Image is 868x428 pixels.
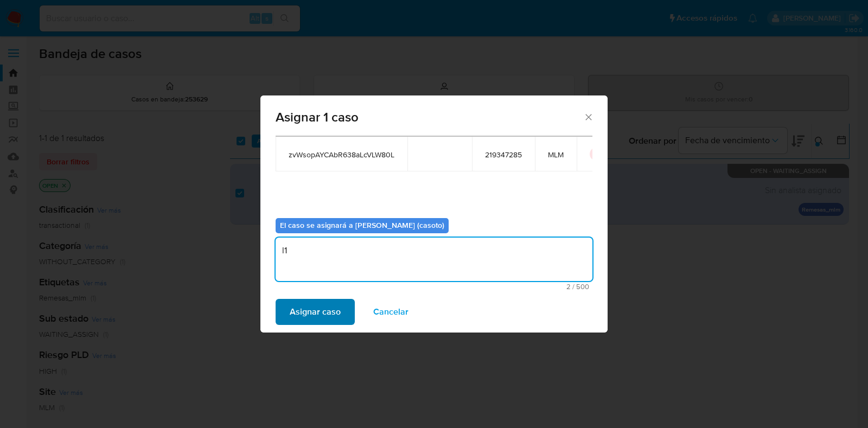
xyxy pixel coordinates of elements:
[359,299,423,325] button: Cancelar
[373,300,409,324] span: Cancelar
[290,300,341,324] span: Asignar caso
[279,283,589,290] span: Máximo 500 caracteres
[280,220,444,231] b: El caso se asignará a [PERSON_NAME] (casoto)
[583,112,593,122] button: Cerrar ventana
[289,150,394,159] span: zvWsopAYCAbR638aLcVLW80L
[548,150,564,159] span: MLM
[276,238,592,281] textarea: l1
[485,150,522,159] span: 219347285
[276,111,583,124] span: Asignar 1 caso
[590,148,603,161] button: icon-button
[276,299,355,325] button: Asignar caso
[260,95,608,333] div: assign-modal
